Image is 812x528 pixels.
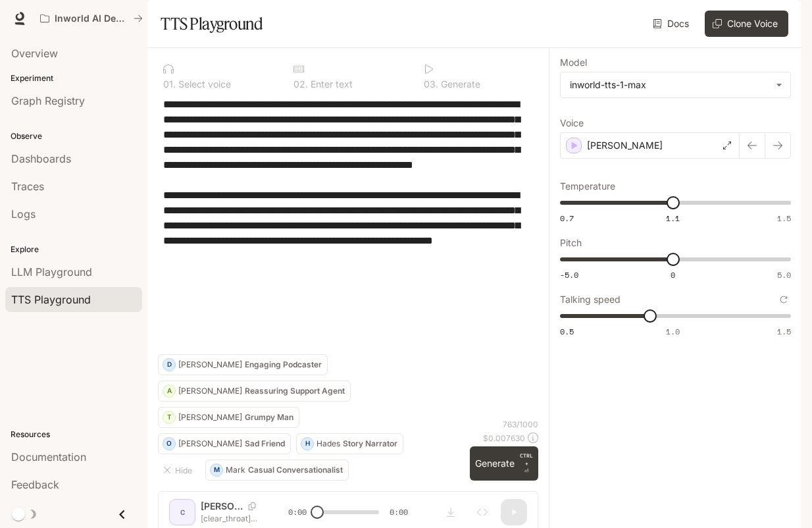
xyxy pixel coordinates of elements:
[178,413,242,421] p: [PERSON_NAME]
[560,238,582,248] p: Pitch
[561,72,790,97] div: inworld-tts-1-max
[163,354,175,375] div: D
[161,11,263,37] h1: TTS Playground
[776,292,791,307] button: Reset to default
[705,11,788,37] button: Clone Voice
[158,354,328,375] button: D[PERSON_NAME]Engaging Podcaster
[163,407,175,428] div: T
[245,413,293,421] p: Grumpy Man
[438,80,480,89] p: Generate
[483,433,525,444] p: $ 0.007630
[178,387,242,395] p: [PERSON_NAME]
[560,182,615,191] p: Temperature
[293,80,308,89] p: 0 2 .
[560,119,584,128] p: Voice
[470,446,538,481] button: GenerateCTRL +⏎
[245,361,322,369] p: Engaging Podcaster
[158,381,351,402] button: A[PERSON_NAME]Reassuring Support Agent
[308,80,353,89] p: Enter text
[424,80,438,89] p: 0 3 .
[205,460,349,481] button: MMarkCasual Conversationalist
[560,213,574,224] span: 0.7
[570,78,769,92] div: inworld-tts-1-max
[560,269,578,280] span: -5.0
[777,326,791,337] span: 1.5
[163,80,176,89] p: 0 1 .
[34,5,149,32] button: All workspaces
[158,460,200,481] button: Hide
[666,326,680,337] span: 1.0
[296,433,403,454] button: HHadesStory Narrator
[226,466,245,474] p: Mark
[650,11,694,37] a: Docs
[671,269,675,280] span: 0
[248,466,343,474] p: Casual Conversationalist
[163,433,175,454] div: O
[158,433,291,454] button: O[PERSON_NAME]Sad Friend
[520,452,533,467] p: CTRL +
[560,295,621,304] p: Talking speed
[343,440,397,448] p: Story Narrator
[301,433,313,454] div: H
[666,213,680,224] span: 1.1
[178,440,242,448] p: [PERSON_NAME]
[777,269,791,280] span: 5.0
[178,361,242,369] p: [PERSON_NAME]
[503,419,538,430] p: 763 / 1000
[587,139,663,152] p: [PERSON_NAME]
[245,387,345,395] p: Reassuring Support Agent
[211,460,222,481] div: M
[317,440,340,448] p: Hades
[560,326,574,337] span: 0.5
[55,13,128,24] p: Inworld AI Demos
[176,80,231,89] p: Select voice
[158,407,299,428] button: T[PERSON_NAME]Grumpy Man
[245,440,285,448] p: Sad Friend
[520,452,533,475] p: ⏎
[560,58,587,67] p: Model
[777,213,791,224] span: 1.5
[163,381,175,402] div: A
